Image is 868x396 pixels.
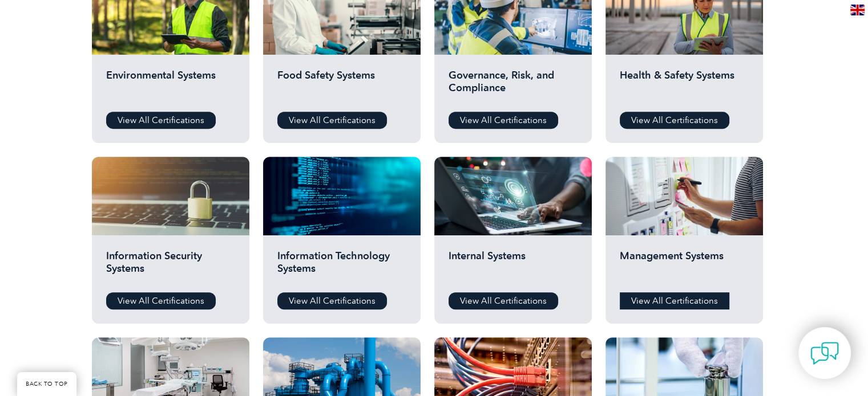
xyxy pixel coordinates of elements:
img: en [850,5,865,15]
h2: Governance, Risk, and Compliance [449,69,578,103]
h2: Information Technology Systems [277,250,406,284]
a: View All Certifications [449,292,558,309]
h2: Food Safety Systems [277,69,406,103]
a: View All Certifications [620,112,729,129]
h2: Health & Safety Systems [620,69,749,103]
a: BACK TO TOP [17,372,76,396]
h2: Management Systems [620,250,749,284]
a: View All Certifications [106,112,216,129]
img: contact-chat.png [810,339,839,368]
h2: Information Security Systems [106,250,235,284]
a: View All Certifications [449,112,558,129]
a: View All Certifications [277,112,387,129]
a: View All Certifications [277,292,387,309]
a: View All Certifications [106,292,216,309]
h2: Environmental Systems [106,69,235,103]
a: View All Certifications [620,292,729,309]
h2: Internal Systems [449,250,578,284]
